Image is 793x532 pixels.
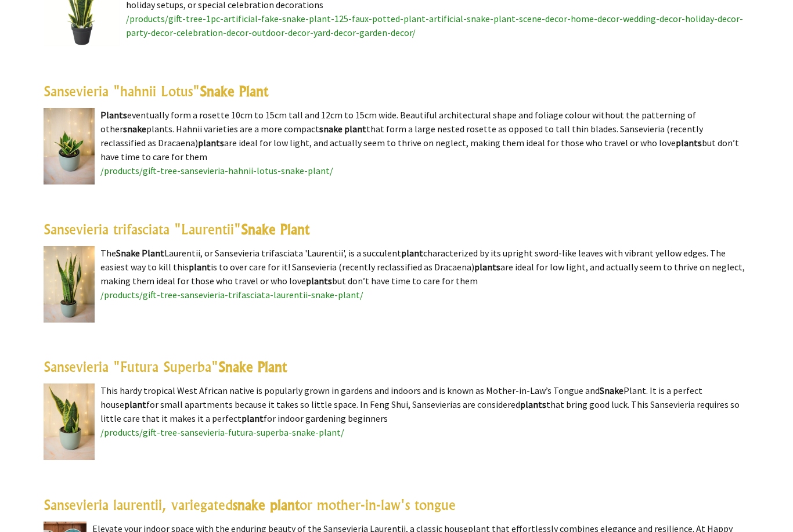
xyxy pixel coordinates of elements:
a: /products/gift-tree-sansevieria-trifasciata-laurentii-snake-plant/ [100,289,363,301]
a: /products/gift-tree-sansevieria-futura-superba-snake-plant/ [100,426,344,438]
highlight: Snake Plant [200,82,268,100]
highlight: plants [676,137,702,149]
img: Sansevieria "hahnii Lotus" Snake Plant [44,108,95,184]
img: Sansevieria trifasciata "Laurentii" Snake Plant [44,246,95,323]
a: Sansevieria "hahnii Lotus"Snake Plant [44,82,268,100]
highlight: Snake [600,385,623,396]
highlight: Snake Plant [218,358,287,375]
highlight: Plants [100,109,127,121]
highlight: plant [124,399,146,410]
highlight: plant [401,247,423,259]
highlight: Snake Plant [241,220,309,238]
highlight: snake plant [233,496,300,513]
highlight: plants [474,261,500,273]
highlight: Snake Plant [116,247,164,259]
a: /products/gift-tree-sansevieria-hahnii-lotus-snake-plant/ [100,165,333,176]
highlight: plant [241,412,264,424]
a: /products/gift-tree-1pc-artificial-fake-snake-plant-125-faux-potted-plant-artificial-snake-plant-... [126,13,743,38]
img: Sansevieria "Futura Superba" Snake Plant [44,383,95,460]
highlight: snake [123,123,146,135]
highlight: plants [520,399,546,410]
a: Sansevieria laurentii, variegatedsnake plantor mother-in-law's tongue [44,496,456,513]
highlight: plants [306,275,332,287]
highlight: plant [189,261,211,273]
highlight: snake plant [319,123,366,135]
highlight: plants [198,137,224,149]
a: Sansevieria trifasciata "Laurentii"Snake Plant [44,220,309,238]
a: Sansevieria "Futura Superba"Snake Plant [44,358,287,375]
